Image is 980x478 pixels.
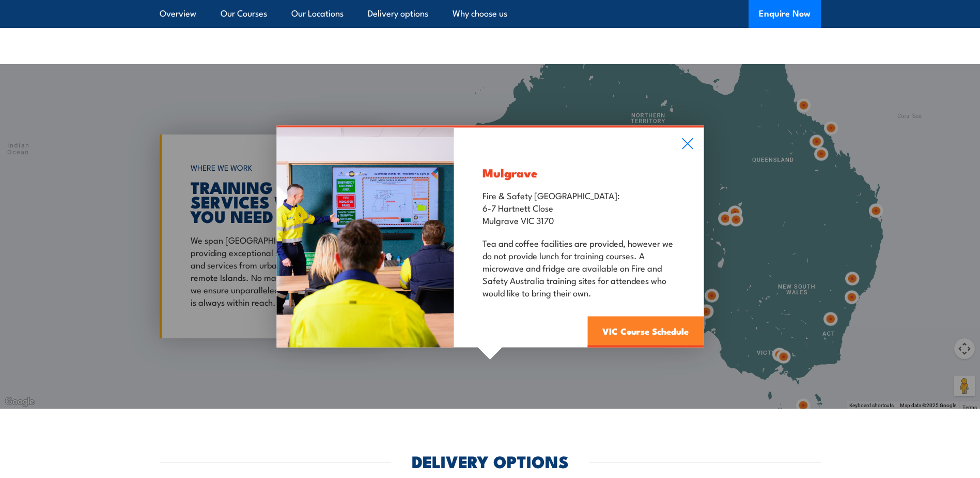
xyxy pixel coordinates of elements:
[276,128,454,348] img: Fire Safety Advisor training in a classroom with a trainer showing safety information on a tv scr...
[483,236,675,298] p: Tea and coffee facilities are provided, however we do not provide lunch for training courses. A m...
[412,454,569,468] h2: DELIVERY OPTIONS
[483,189,675,226] p: Fire & Safety [GEOGRAPHIC_DATA]: 6-7 Hartnett Close Mulgrave VIC 3170
[587,317,704,348] a: VIC Course Schedule
[483,167,675,178] h3: Mulgrave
